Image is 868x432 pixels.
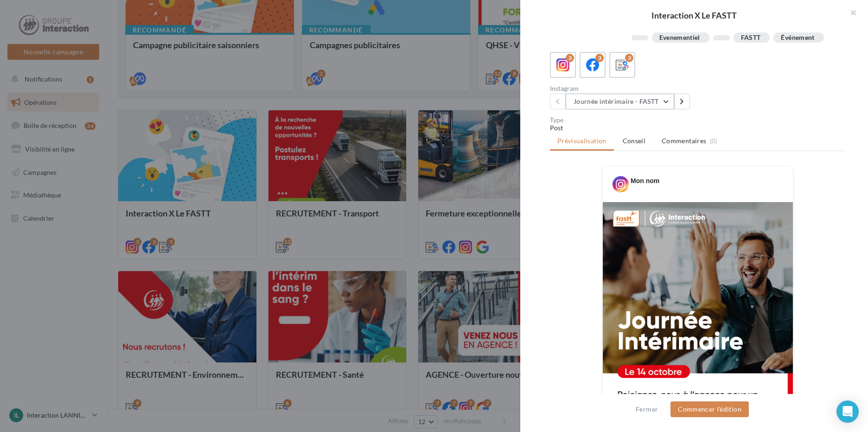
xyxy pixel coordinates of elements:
[659,34,700,41] div: Evenementiel
[631,176,659,185] div: Mon nom
[781,34,814,41] div: Événement
[623,137,645,145] span: Conseil
[710,137,718,145] span: (0)
[595,54,604,62] div: 3
[550,117,846,123] div: Type
[670,401,749,417] button: Commencer l'édition
[632,404,662,415] button: Fermer
[566,94,674,109] button: Journée intérimaire - FASTT
[535,11,853,19] div: Interaction X Le FASTT
[566,54,574,62] div: 3
[741,34,761,41] div: FASTT
[625,54,633,62] div: 3
[550,123,846,133] div: Post
[836,400,859,423] div: Open Intercom Messenger
[550,85,694,92] div: Instagram
[662,136,706,146] span: Commentaires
